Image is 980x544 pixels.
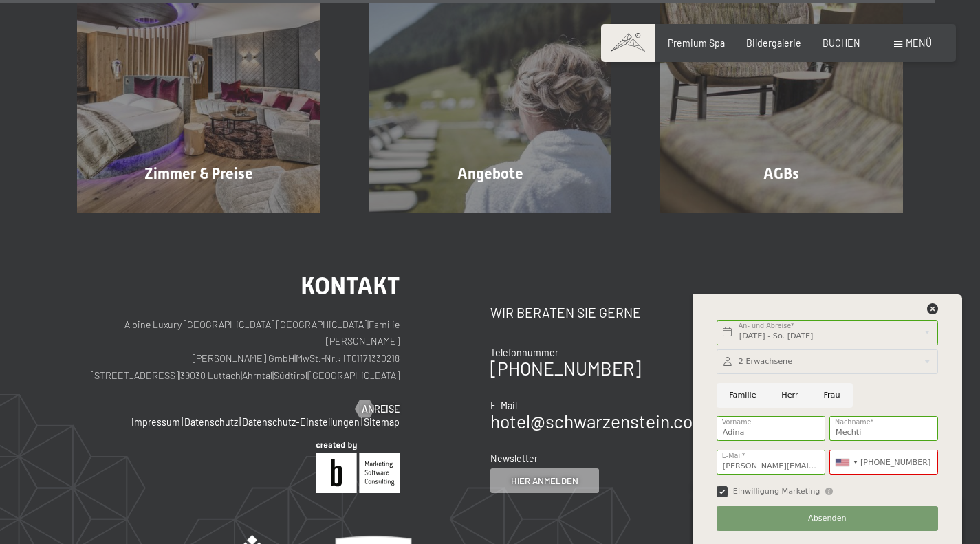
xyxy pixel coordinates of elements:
a: Datenschutz [184,416,238,428]
a: Premium Spa [668,37,725,49]
span: | [367,318,369,330]
span: Wir beraten Sie gerne [490,305,641,320]
button: Absenden [717,506,938,531]
span: | [294,352,296,364]
span: Absenden [808,513,847,524]
span: Zimmer & Preise [144,165,253,182]
a: Datenschutz-Einstellungen [242,416,360,428]
input: (201) 555-0123 [829,450,938,475]
p: Alpine Luxury [GEOGRAPHIC_DATA] [GEOGRAPHIC_DATA] Familie [PERSON_NAME] [PERSON_NAME] GmbH MwSt.-... [77,316,400,384]
a: BUCHEN [823,37,860,49]
span: | [307,369,309,381]
a: Sitemap [364,416,400,428]
span: AGBs [763,165,799,182]
span: E-Mail [490,400,517,411]
span: Telefonnummer [490,347,558,358]
a: [PHONE_NUMBER] [490,358,641,379]
a: Impressum [131,416,180,428]
span: Anreise [362,402,400,416]
span: Menü [906,37,932,49]
span: | [182,416,183,428]
span: Einwilligung Marketing [733,486,820,497]
span: Kontakt [301,272,400,300]
span: | [239,416,241,428]
span: | [241,369,242,381]
div: United States: +1 [830,450,862,474]
span: | [179,369,180,381]
a: hotel@schwarzenstein.com [490,411,708,432]
img: Brandnamic GmbH | Leading Hospitality Solutions [316,442,400,493]
span: Angebote [457,165,523,182]
a: Anreise [356,402,400,416]
span: Hier anmelden [511,475,578,487]
span: | [272,369,274,381]
a: Bildergalerie [746,37,801,49]
span: Newsletter [490,453,538,464]
span: | [361,416,362,428]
